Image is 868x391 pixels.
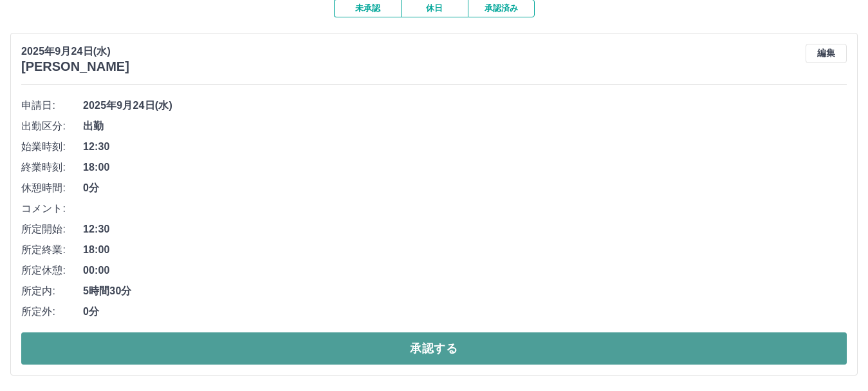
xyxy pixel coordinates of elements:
[83,222,847,237] span: 12:30
[83,242,847,258] span: 18:00
[21,283,83,299] span: 所定内:
[21,263,83,278] span: 所定休憩:
[83,180,847,196] span: 0分
[83,119,847,134] span: 出勤
[21,98,83,113] span: 申請日:
[21,119,83,134] span: 出勤区分:
[21,59,129,74] h3: [PERSON_NAME]
[21,180,83,196] span: 休憩時間:
[21,222,83,237] span: 所定開始:
[83,263,847,278] span: 00:00
[21,242,83,258] span: 所定終業:
[83,139,847,155] span: 12:30
[806,44,847,63] button: 編集
[21,139,83,155] span: 始業時刻:
[83,304,847,319] span: 0分
[21,44,129,59] p: 2025年9月24日(水)
[83,98,847,113] span: 2025年9月24日(水)
[21,332,847,365] button: 承認する
[21,201,83,216] span: コメント:
[21,304,83,319] span: 所定外:
[21,160,83,175] span: 終業時刻:
[83,283,847,299] span: 5時間30分
[83,160,847,175] span: 18:00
